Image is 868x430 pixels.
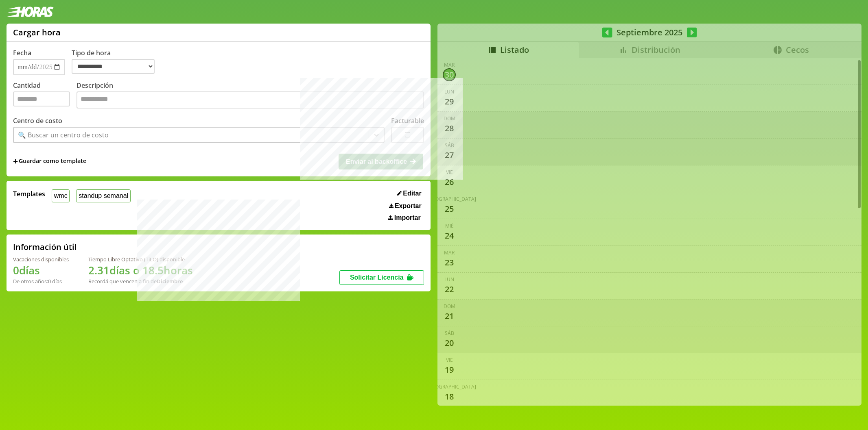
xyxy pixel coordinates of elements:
[77,81,424,111] label: Descripción
[157,278,183,285] b: Diciembre
[88,256,193,263] div: Tiempo Libre Optativo (TiLO) disponible
[13,48,31,57] label: Fecha
[13,157,86,166] span: +Guardar como template
[72,48,161,75] label: Tipo de hora
[403,190,421,197] span: Editar
[339,270,424,285] button: Solicitar Licencia
[13,256,69,263] div: Vacaciones disponibles
[88,278,193,285] div: Recordá que vencen a fin de
[76,189,130,202] button: standup semanal
[350,274,404,281] span: Solicitar Licencia
[13,81,77,111] label: Cantidad
[13,157,18,166] span: +
[18,130,109,139] div: 🔍 Buscar un centro de costo
[88,263,193,278] h1: 2.31 días o 18.5 horas
[395,202,422,210] span: Exportar
[13,189,45,198] span: Templates
[52,189,70,202] button: wmc
[13,91,70,106] input: Cantidad
[13,116,62,125] label: Centro de costo
[13,263,69,278] h1: 0 días
[77,91,424,109] textarea: Descripción
[394,214,421,222] span: Importar
[7,7,54,17] img: logotipo
[13,278,69,285] div: De otros años: 0 días
[13,241,77,252] h2: Información útil
[72,59,155,74] select: Tipo de hora
[395,189,424,198] button: Editar
[387,202,424,210] button: Exportar
[391,116,424,125] label: Facturable
[13,27,61,38] h1: Cargar hora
